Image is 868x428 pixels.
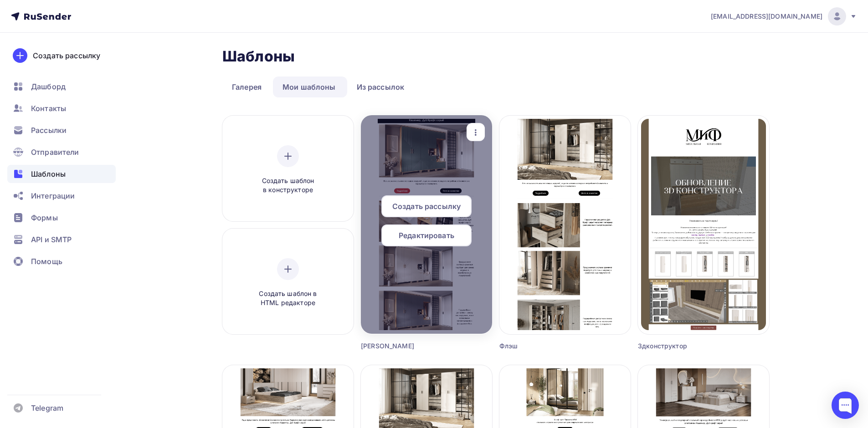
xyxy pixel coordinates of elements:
span: API и SMTP [31,234,72,245]
a: [EMAIL_ADDRESS][DOMAIN_NAME] [711,7,857,25]
span: Помощь [31,256,62,267]
span: Telegram [31,403,63,413]
span: Рассылки [31,125,67,136]
a: Отправители [7,143,116,161]
span: Создать шаблон в HTML редакторе [245,289,331,308]
div: 3дконструктор [638,341,736,351]
a: Формы [7,209,116,227]
span: Шаблоны [31,168,66,179]
span: Дашборд [31,81,66,92]
a: Шаблоны [7,165,116,183]
span: Контакты [31,103,66,114]
a: Галерея [222,76,271,97]
h2: Шаблоны [222,47,295,66]
span: Формы [31,212,58,223]
div: Создать рассылку [33,50,100,61]
div: Флэш [499,341,598,351]
span: Редактировать [399,230,454,241]
span: Создать рассылку [392,201,461,212]
a: Дашборд [7,77,116,96]
span: Интеграции [31,190,75,201]
span: Отправители [31,147,79,158]
span: [EMAIL_ADDRESS][DOMAIN_NAME] [711,12,822,21]
span: Создать шаблон в конструкторе [245,176,331,195]
a: Рассылки [7,121,116,139]
a: Контакты [7,99,116,117]
a: Мои шаблоны [273,76,345,97]
a: Из рассылок [347,76,414,97]
div: [PERSON_NAME] [361,341,459,351]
